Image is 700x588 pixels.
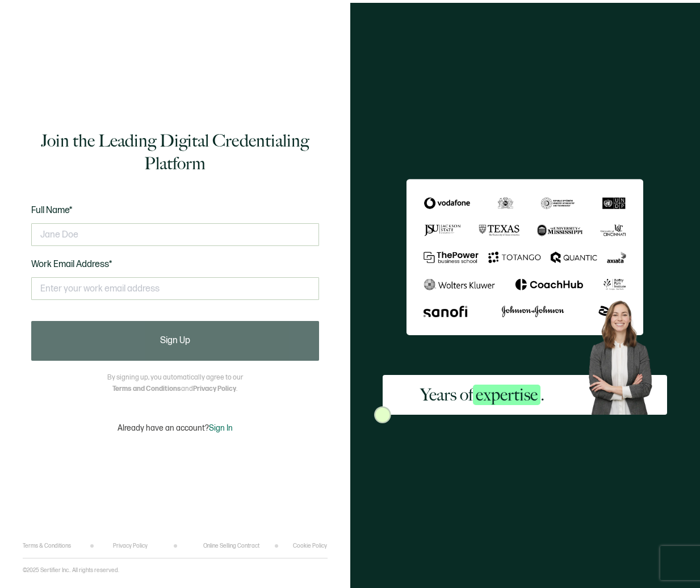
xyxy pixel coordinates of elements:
span: Sign In [209,423,233,433]
a: Terms and Conditions [112,385,181,393]
span: Work Email Address* [31,259,112,270]
span: expertise [473,385,540,405]
input: Jane Doe [31,223,319,246]
img: Sertifier Signup - Years of <span class="strong-h">expertise</span>. [406,179,643,335]
h2: Years of . [420,383,544,406]
button: Sign Up [31,321,319,361]
input: Enter your work email address [31,277,319,300]
a: Privacy Policy [113,543,148,549]
a: Terms & Conditions [23,543,71,549]
h1: Join the Leading Digital Credentialing Platform [31,130,319,175]
a: Online Selling Contract [203,543,259,549]
a: Cookie Policy [293,543,327,549]
p: Already have an account? [118,423,233,433]
span: Sign Up [160,336,190,345]
span: Full Name* [31,205,73,216]
p: By signing up, you automatically agree to our and . [107,372,243,395]
img: Sertifier Signup - Years of <span class="strong-h">expertise</span>. Hero [582,295,667,415]
p: ©2025 Sertifier Inc.. All rights reserved. [23,567,119,574]
a: Privacy Policy [193,385,236,393]
img: Sertifier Signup [374,406,391,423]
